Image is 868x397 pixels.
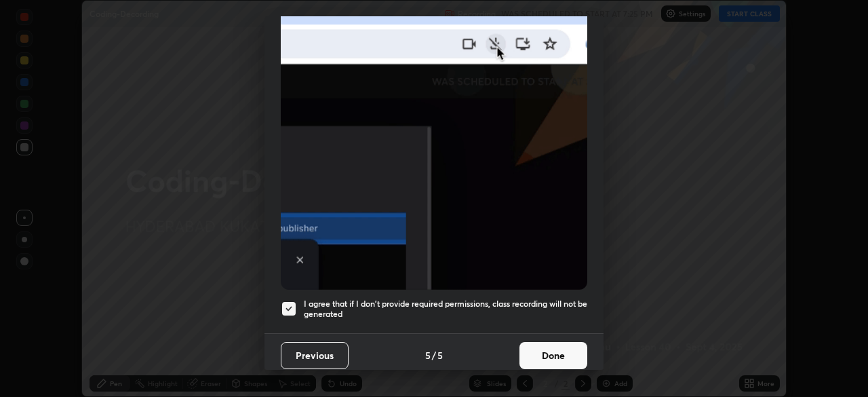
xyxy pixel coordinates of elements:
[425,348,431,362] h4: 5
[304,299,587,320] h5: I agree that if I don't provide required permissions, class recording will not be generated
[281,342,349,369] button: Previous
[437,348,443,362] h4: 5
[432,348,436,362] h4: /
[519,342,587,369] button: Done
